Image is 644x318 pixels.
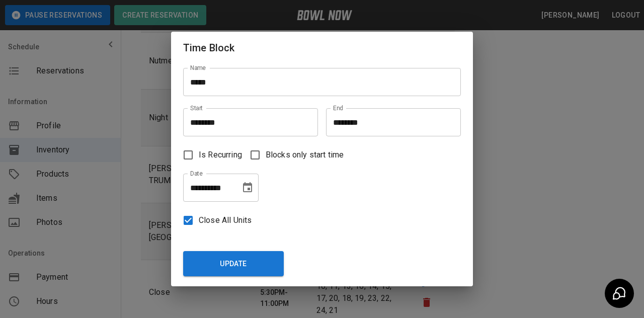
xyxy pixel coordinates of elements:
span: Blocks only start time [266,149,344,161]
button: Update [183,251,284,276]
button: Choose date, selected date is Aug 9, 2025 [237,178,258,198]
label: End [333,104,343,112]
input: Choose time, selected time is 10:00 PM [183,108,311,136]
h2: Time Block [171,32,473,64]
span: Is Recurring [199,149,242,161]
input: Choose time, selected time is 11:00 PM [326,108,454,136]
span: Close All Units [199,214,252,226]
label: Start [190,104,203,112]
